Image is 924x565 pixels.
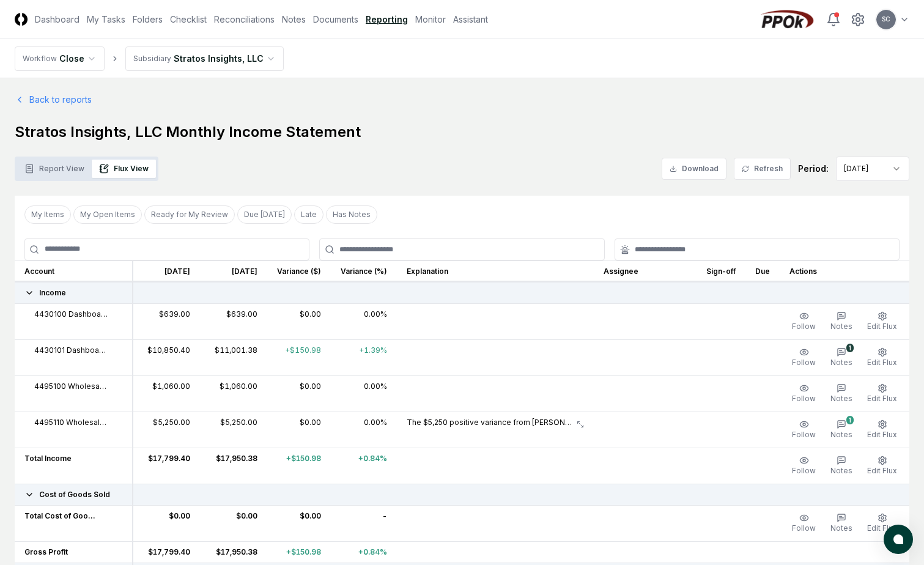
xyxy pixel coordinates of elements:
button: Edit Flux [865,381,900,407]
span: Total Income [24,453,72,464]
td: $10,850.40 [133,339,200,375]
button: Late [294,205,323,224]
th: Variance ($) [267,260,331,282]
td: 0.00% [331,375,397,412]
td: $1,060.00 [133,375,200,412]
span: Cost of Goods Sold [39,489,110,500]
span: Edit Flux [867,322,897,331]
td: +0.84% [331,448,397,484]
button: Refresh [734,158,791,180]
span: Notes [830,358,852,367]
img: PPOk logo [758,10,816,29]
button: The $5,250 positive variance from [PERSON_NAME] Drugs INC is attributed to the invoice for Strato... [407,417,584,428]
button: Follow [789,453,818,479]
button: Notes [828,381,855,407]
td: +$150.98 [267,541,331,563]
span: Follow [792,322,816,331]
td: +1.39% [331,339,397,375]
span: 4495100 Wholesaler Performance Monitor [34,381,108,392]
a: Checklist [170,13,207,26]
span: 4430101 Dashboard Suite - Revenue Share [34,345,108,356]
span: Follow [792,466,816,475]
button: Report View [17,160,92,178]
td: $1,060.00 [200,375,267,412]
td: $17,950.38 [200,448,267,484]
td: $0.00 [200,505,267,541]
a: Reconciliations [214,13,275,26]
p: The $5,250 positive variance from [PERSON_NAME] Drugs INC is attributed to the invoice for Strato... [407,417,574,428]
span: Edit Flux [867,430,897,439]
td: +$150.98 [267,339,331,375]
button: Download [662,158,726,180]
span: Income [39,287,66,298]
button: SC [875,9,897,31]
td: $17,799.40 [133,541,200,563]
span: Total Cost of Goods Sold [24,511,98,522]
span: Follow [792,394,816,403]
button: Notes [828,453,855,479]
div: Workflow [23,53,57,64]
nav: breadcrumb [15,46,284,71]
button: Follow [789,309,818,334]
th: Explanation [397,260,594,282]
td: $5,250.00 [200,412,267,448]
td: 0.00% [331,412,397,448]
th: Account [15,260,133,282]
button: Follow [789,345,818,371]
span: Edit Flux [867,523,897,533]
button: Edit Flux [865,453,900,479]
button: Edit Flux [865,511,900,536]
td: $0.00 [133,505,200,541]
th: Sign-off [697,260,745,282]
td: $5,250.00 [133,412,200,448]
th: Variance (%) [331,260,397,282]
td: +0.84% [331,541,397,563]
span: Notes [830,322,852,331]
td: - [331,505,397,541]
a: Dashboard [35,13,79,26]
div: Subsidiary [133,53,171,64]
td: $17,950.38 [200,541,267,563]
span: Follow [792,430,816,439]
button: Edit Flux [865,309,900,334]
div: Period: [798,162,829,175]
span: Notes [830,394,852,403]
span: Gross Profit [24,547,68,558]
button: Follow [789,381,818,407]
a: Folders [133,13,163,26]
button: Follow [789,511,818,536]
button: 1Notes [828,345,855,371]
img: Logo [15,13,28,26]
span: Follow [792,358,816,367]
span: Edit Flux [867,358,897,367]
h1: Stratos Insights, LLC Monthly Income Statement [15,122,909,142]
button: My Items [24,205,71,224]
a: Reporting [366,13,408,26]
span: Notes [830,523,852,533]
td: $11,001.38 [200,339,267,375]
button: Ready for My Review [144,205,235,224]
td: $0.00 [267,505,331,541]
span: Follow [792,523,816,533]
span: 4495110 Wholesaler RFP Analysis [34,417,108,428]
div: 1 [846,416,854,424]
button: Flux View [92,160,156,178]
td: $639.00 [200,303,267,339]
div: 1 [846,344,854,352]
td: $17,799.40 [133,448,200,484]
td: $0.00 [267,303,331,339]
a: Monitor [415,13,446,26]
span: Edit Flux [867,466,897,475]
span: 4430100 Dashboard Suite [34,309,108,320]
button: Notes [828,309,855,334]
button: Notes [828,511,855,536]
button: Follow [789,417,818,443]
td: $0.00 [267,375,331,412]
button: Has Notes [326,205,377,224]
span: SC [882,15,890,24]
span: Notes [830,430,852,439]
button: 1Notes [828,417,855,443]
a: Back to reports [15,93,92,106]
span: Notes [830,466,852,475]
th: Actions [780,260,909,282]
